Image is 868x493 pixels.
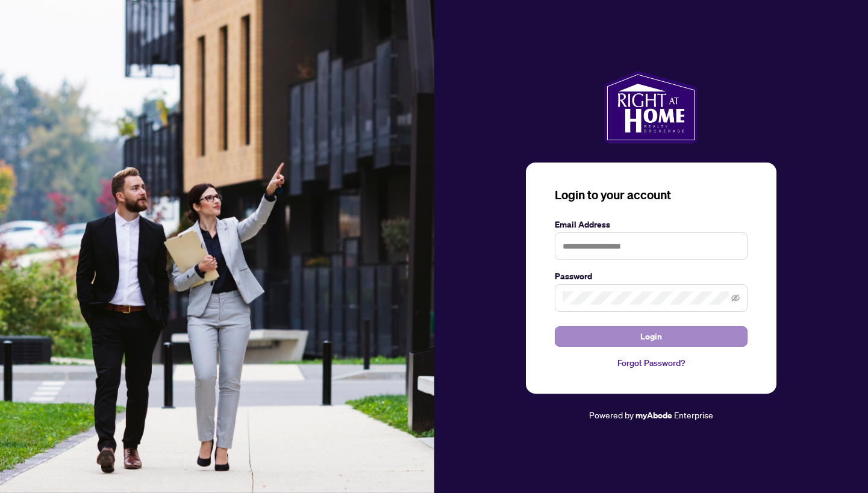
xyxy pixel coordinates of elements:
label: Email Address [555,218,748,231]
a: Forgot Password? [555,356,748,370]
span: Powered by [589,409,634,420]
span: Enterprise [674,409,713,420]
h3: Login to your account [555,187,748,203]
a: myAbode [635,409,672,422]
button: Login [555,326,748,347]
span: eye-invisible [731,294,740,302]
span: Login [640,327,662,346]
img: ma-logo [604,71,698,143]
label: Password [555,270,748,283]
